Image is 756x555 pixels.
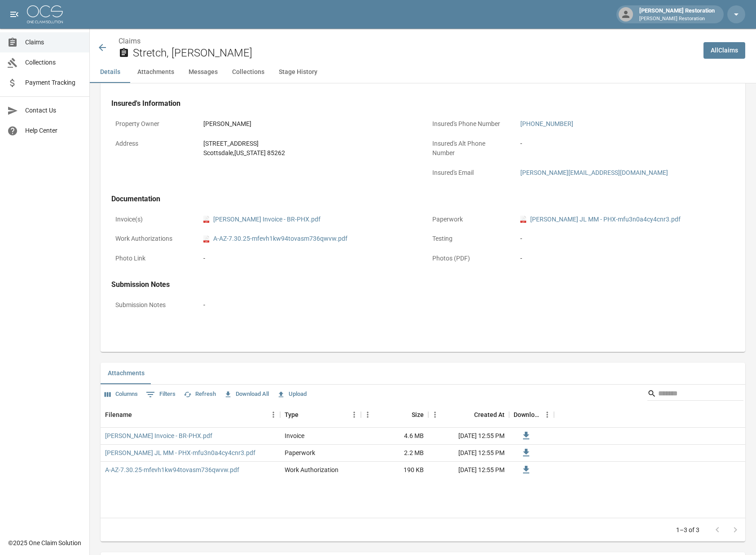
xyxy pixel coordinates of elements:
[703,42,745,59] a: AllClaims
[514,402,541,427] div: Download
[105,448,255,457] a: [PERSON_NAME] JL MM - PHX-mfu3n0a4cy4cnr3.pdf
[428,445,509,462] div: [DATE] 12:55 PM
[181,61,225,83] button: Messages
[203,254,205,263] div: -
[428,250,509,267] p: Photos (PDF)
[105,431,212,440] a: [PERSON_NAME] Invoice - BR-PHX.pdf
[520,169,668,176] a: [PERSON_NAME][EMAIL_ADDRESS][DOMAIN_NAME]
[25,38,82,47] span: Claims
[520,139,522,148] div: -
[111,135,192,152] p: Address
[90,61,756,83] div: anchor tabs
[285,431,304,440] div: Invoice
[428,402,509,427] div: Created At
[267,408,280,421] button: Menu
[520,120,573,127] a: [PHONE_NUMBER]
[428,408,442,421] button: Menu
[111,280,734,289] h4: Submission Notes
[509,402,554,427] div: Download
[361,428,428,445] div: 4.6 MB
[428,211,509,228] p: Paperwork
[428,462,509,479] div: [DATE] 12:55 PM
[90,61,130,83] button: Details
[111,99,734,108] h4: Insured's Information
[203,139,285,148] div: [STREET_ADDRESS]
[203,234,347,243] a: pdfA-AZ-7.30.25-mfevh1kw94tovasm736qwvw.pdf
[361,462,428,479] div: 190 KB
[361,445,428,462] div: 2.2 MB
[27,5,63,23] img: ocs-logo-white-transparent.png
[101,363,745,384] div: related-list tabs
[119,36,696,47] nav: breadcrumb
[105,402,132,427] div: Filename
[361,402,428,427] div: Size
[280,402,361,427] div: Type
[25,126,82,135] span: Help Center
[647,386,743,403] div: Search
[225,61,272,83] button: Collections
[361,408,374,421] button: Menu
[285,448,315,457] div: Paperwork
[474,402,505,427] div: Created At
[101,363,152,384] button: Attachments
[347,408,361,421] button: Menu
[5,5,23,23] button: open drawer
[275,387,309,401] button: Upload
[25,78,82,87] span: Payment Tracking
[203,215,321,224] a: pdf[PERSON_NAME] Invoice - BR-PHX.pdf
[203,300,205,310] div: -
[144,387,178,402] button: Show filters
[25,106,82,115] span: Contact Us
[428,135,509,162] p: Insured's Alt Phone Number
[102,387,140,401] button: Select columns
[111,115,192,133] p: Property Owner
[130,61,181,83] button: Attachments
[119,37,141,45] a: Claims
[428,428,509,445] div: [DATE] 12:55 PM
[203,119,251,129] div: [PERSON_NAME]
[541,408,554,421] button: Menu
[520,254,730,263] div: -
[285,465,338,474] div: Work Authorization
[639,15,715,23] p: [PERSON_NAME] Restoration
[285,402,299,427] div: Type
[111,195,734,204] h4: Documentation
[25,58,82,67] span: Collections
[520,234,730,243] div: -
[111,230,192,247] p: Work Authorizations
[412,402,424,427] div: Size
[111,296,192,314] p: Submission Notes
[105,465,239,474] a: A-AZ-7.30.25-mfevh1kw94tovasm736qwvw.pdf
[203,148,285,158] div: Scottsdale , [US_STATE] 85262
[520,215,681,224] a: pdf[PERSON_NAME] JL MM - PHX-mfu3n0a4cy4cnr3.pdf
[111,250,192,267] p: Photo Link
[133,47,696,60] h2: Stretch, [PERSON_NAME]
[181,387,218,401] button: Refresh
[428,115,509,133] p: Insured's Phone Number
[676,525,699,534] p: 1–3 of 3
[428,230,509,247] p: Testing
[428,164,509,182] p: Insured's Email
[101,402,280,427] div: Filename
[222,387,271,401] button: Download All
[111,211,192,228] p: Invoice(s)
[8,538,81,547] div: © 2025 One Claim Solution
[272,61,325,83] button: Stage History
[636,6,718,22] div: [PERSON_NAME] Restoration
